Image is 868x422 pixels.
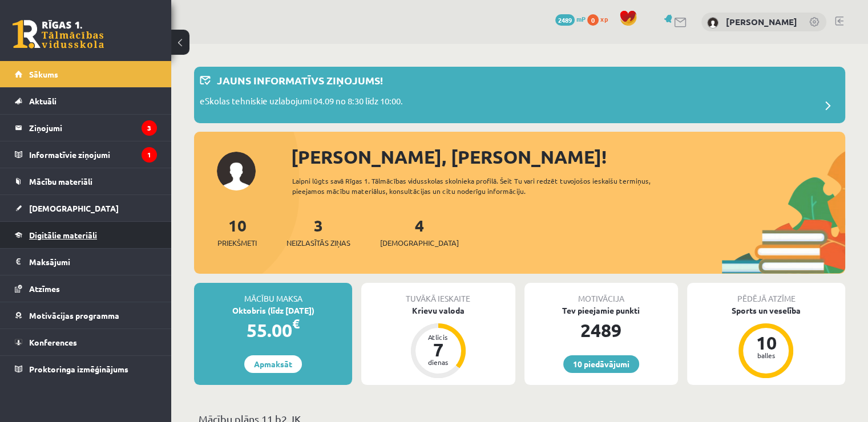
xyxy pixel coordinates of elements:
span: Neizlasītās ziņas [286,237,350,249]
a: Maksājumi [15,249,157,275]
span: [DEMOGRAPHIC_DATA] [29,203,119,213]
span: Atzīmes [29,283,60,294]
span: Proktoringa izmēģinājums [29,364,128,374]
a: [PERSON_NAME] [726,16,797,27]
a: 0 xp [587,14,613,23]
a: Mācību materiāli [15,168,157,194]
span: Konferences [29,337,77,347]
div: Oktobris (līdz [DATE]) [194,305,352,316]
span: Digitālie materiāli [29,230,97,240]
a: 3Neizlasītās ziņas [286,215,350,249]
legend: Ziņojumi [29,115,157,141]
a: Sports un veselība 10 balles [687,305,845,380]
a: Atzīmes [15,275,157,302]
div: Tuvākā ieskaite [361,283,515,305]
div: Pēdējā atzīme [687,283,845,305]
div: balles [749,352,783,359]
span: € [292,315,300,332]
span: Mācību materiāli [29,176,92,186]
a: Sākums [15,61,157,87]
a: Ziņojumi3 [15,115,157,141]
a: 4[DEMOGRAPHIC_DATA] [380,215,459,249]
span: Motivācijas programma [29,310,119,320]
span: mP [576,14,586,23]
a: Krievu valoda Atlicis 7 dienas [361,305,515,380]
div: 55.00 [194,316,352,344]
span: Sākums [29,69,58,79]
a: 2489 mP [555,14,586,23]
div: dienas [421,359,455,366]
span: 0 [587,14,599,26]
a: 10 piedāvājumi [563,355,639,373]
span: Aktuāli [29,96,56,106]
a: Digitālie materiāli [15,222,157,248]
div: Mācību maksa [194,283,352,305]
a: Jauns informatīvs ziņojums! eSkolas tehniskie uzlabojumi 04.09 no 8:30 līdz 10:00. [200,72,839,117]
a: Aktuāli [15,88,157,114]
div: Sports un veselība [687,305,845,316]
div: Laipni lūgts savā Rīgas 1. Tālmācības vidusskolas skolnieka profilā. Šeit Tu vari redzēt tuvojošo... [292,176,683,196]
p: Jauns informatīvs ziņojums! [217,72,383,88]
i: 3 [142,120,157,136]
a: Informatīvie ziņojumi1 [15,141,157,168]
a: 10Priekšmeti [217,215,257,249]
legend: Informatīvie ziņojumi [29,141,157,168]
div: Tev pieejamie punkti [524,305,678,316]
i: 1 [142,147,157,163]
a: Konferences [15,329,157,355]
div: Atlicis [421,334,455,340]
a: [DEMOGRAPHIC_DATA] [15,195,157,221]
legend: Maksājumi [29,249,157,275]
div: Krievu valoda [361,305,515,316]
a: Rīgas 1. Tālmācības vidusskola [13,20,104,48]
span: [DEMOGRAPHIC_DATA] [380,237,459,249]
p: eSkolas tehniskie uzlabojumi 04.09 no 8:30 līdz 10:00. [200,95,403,111]
a: Motivācijas programma [15,302,157,328]
div: 2489 [524,316,678,344]
span: Priekšmeti [217,237,257,249]
span: xp [600,14,608,23]
a: Apmaksāt [244,355,302,373]
a: Proktoringa izmēģinājums [15,356,157,382]
div: 7 [421,340,455,359]
div: Motivācija [524,283,678,305]
img: Jekaterina Larkina [707,17,718,29]
div: 10 [749,334,783,352]
div: [PERSON_NAME], [PERSON_NAME]! [291,143,845,171]
span: 2489 [555,14,575,26]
